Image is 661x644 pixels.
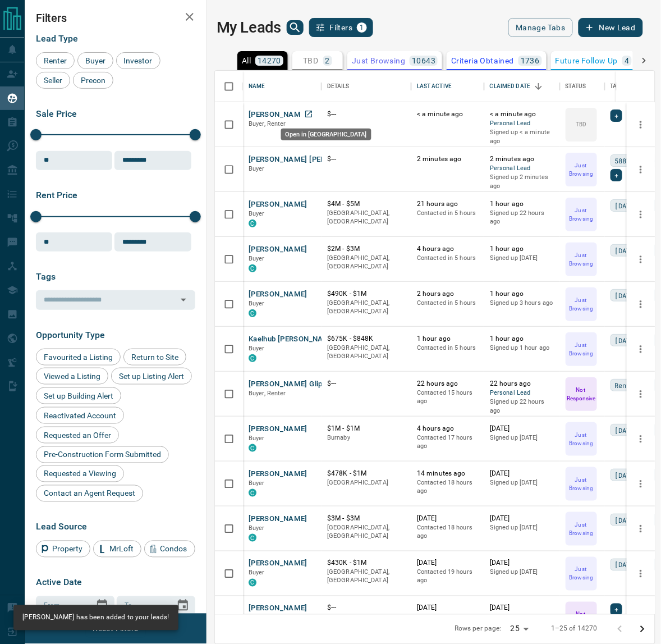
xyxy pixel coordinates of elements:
[490,199,554,209] p: 1 hour ago
[116,52,160,69] div: Investor
[327,514,406,523] p: $3M - $3M
[490,514,554,523] p: [DATE]
[327,289,406,299] p: $490K - $1M
[249,220,256,227] div: condos.ca
[36,522,87,532] span: Lead Source
[249,109,307,120] button: [PERSON_NAME]
[327,109,406,119] p: $---
[560,71,605,102] div: Status
[417,559,479,568] p: [DATE]
[610,604,622,616] div: +
[81,56,109,65] span: Buyer
[36,271,56,282] span: Tags
[632,341,649,358] button: more
[249,199,307,210] button: [PERSON_NAME]
[327,71,350,102] div: Details
[127,353,182,362] span: Return to Site
[40,489,139,498] span: Contact an Agent Request
[417,523,479,541] p: Contacted 18 hours ago
[417,514,479,523] p: [DATE]
[36,541,90,558] div: Property
[325,57,330,65] p: 2
[309,18,374,37] button: Filters1
[632,386,649,403] button: more
[36,72,70,89] div: Seller
[301,107,316,121] a: Open in New Tab
[36,52,75,69] div: Renter
[614,424,639,436] span: [DATE]
[490,568,554,577] p: Signed up [DATE]
[632,251,649,268] button: more
[579,18,643,37] button: New Lead
[40,56,71,65] span: Renter
[242,57,251,65] p: All
[258,57,281,65] p: 14270
[123,349,186,366] div: Return to Site
[40,431,115,440] span: Requested an Offer
[249,479,265,487] span: Buyer
[614,604,618,615] span: +
[40,450,165,459] span: Pre-Construction Form Submitted
[157,545,191,554] span: Condos
[249,354,256,362] div: condos.ca
[91,595,113,617] button: Choose date
[249,334,337,345] button: Kaelhub [PERSON_NAME]
[36,108,77,119] span: Sale Price
[614,469,639,481] span: [DATE]
[632,161,649,178] button: more
[249,435,265,442] span: Buyer
[22,609,169,627] div: [PERSON_NAME] has been added to your leads!
[417,244,479,254] p: 4 hours ago
[417,379,479,389] p: 22 hours ago
[40,391,117,400] span: Set up Building Alert
[506,621,533,637] div: 25
[249,300,265,307] span: Buyer
[614,514,639,526] span: [DATE]
[327,209,406,226] p: [GEOGRAPHIC_DATA], [GEOGRAPHIC_DATA]
[249,390,286,397] span: Buyer, Renter
[490,424,554,433] p: [DATE]
[490,254,554,263] p: Signed up [DATE]
[567,206,596,223] p: Just Browsing
[327,604,406,613] p: $---
[417,604,479,613] p: [DATE]
[490,128,554,145] p: Signed up < a minute ago
[417,334,479,344] p: 1 hour ago
[490,523,554,532] p: Signed up [DATE]
[249,345,265,352] span: Buyer
[358,24,366,31] span: 1
[490,559,554,568] p: [DATE]
[411,71,484,102] div: Last Active
[614,559,639,570] span: [DATE]
[490,289,554,299] p: 1 hour ago
[105,545,137,554] span: MrLoft
[455,624,502,634] p: Rows per page:
[327,344,406,361] p: [GEOGRAPHIC_DATA], [GEOGRAPHIC_DATA]
[567,431,596,447] p: Just Browsing
[614,245,639,256] span: [DATE]
[249,489,256,497] div: condos.ca
[93,541,141,558] div: MrLoft
[417,568,479,586] p: Contacted 19 hours ago
[249,424,307,435] button: [PERSON_NAME]
[614,170,618,181] span: +
[249,579,256,587] div: condos.ca
[327,379,406,389] p: $---
[567,386,596,403] p: Not Responsive
[417,344,479,353] p: Contacted in 5 hours
[417,299,479,308] p: Contacted in 5 hours
[249,210,265,217] span: Buyer
[490,433,554,442] p: Signed up [DATE]
[249,604,307,614] button: [PERSON_NAME]
[36,465,124,482] div: Requested a Viewing
[36,190,77,200] span: Rent Price
[566,71,586,102] div: Status
[614,335,639,346] span: [DATE]
[451,57,514,65] p: Criteria Obtained
[249,255,265,262] span: Buyer
[217,19,281,36] h1: My Leads
[327,424,406,433] p: $1M - $1M
[36,330,105,340] span: Opportunity Type
[36,11,195,25] h2: Filters
[417,433,479,451] p: Contacted 17 hours ago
